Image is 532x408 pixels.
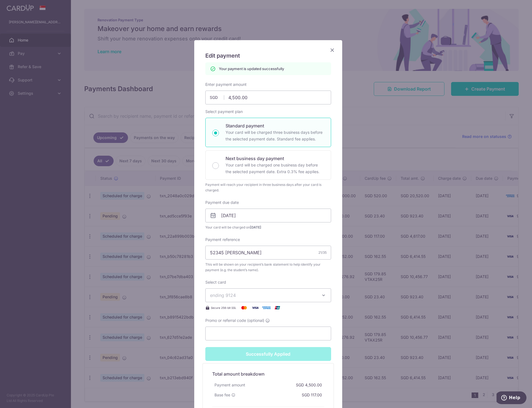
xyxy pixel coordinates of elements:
label: Payment due date [205,200,239,205]
div: SGD 4,500.00 [294,380,324,390]
label: Select card [205,279,226,285]
div: 21/35 [318,250,327,255]
input: DD / MM / YYYY [205,209,331,222]
div: SGD 117.00 [300,390,324,400]
input: 0.00 [205,91,331,104]
h5: Edit payment [205,51,331,60]
p: Standard payment [226,122,324,129]
span: This will be shown on your recipient’s bank statement to help identify your payment (e.g. the stu... [205,262,331,273]
label: Select payment plan [205,109,243,114]
img: Mastercard [239,304,250,311]
span: ending 9124 [210,292,236,298]
p: Your card will be charged three business days before the selected payment date. Standard fee appl... [226,129,324,142]
label: Enter payment amount [205,82,247,87]
div: Payment will reach your recipient in three business days after your card is charged. [205,182,331,193]
button: Close [329,47,336,53]
span: Promo or referral code (optional) [205,318,264,323]
label: Payment reference [205,237,240,242]
img: American Express [261,304,272,311]
span: Secure 256-bit SSL [211,306,236,310]
span: SGD [210,95,224,100]
button: ending 9124 [205,288,331,302]
div: Payment amount [212,380,247,390]
h5: Total amount breakdown [212,371,324,377]
p: Your payment is updated successfully [219,66,284,71]
img: Visa [250,304,261,311]
span: [DATE] [250,225,261,229]
img: UnionPay [272,304,283,311]
p: Next business day payment [226,155,324,162]
span: Your card will be charged on [205,225,331,230]
p: Your card will be charged one business day before the selected payment date. Extra 0.3% fee applies. [226,162,324,175]
span: Base fee [214,392,230,398]
iframe: Opens a widget where you can find more information [497,391,526,405]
